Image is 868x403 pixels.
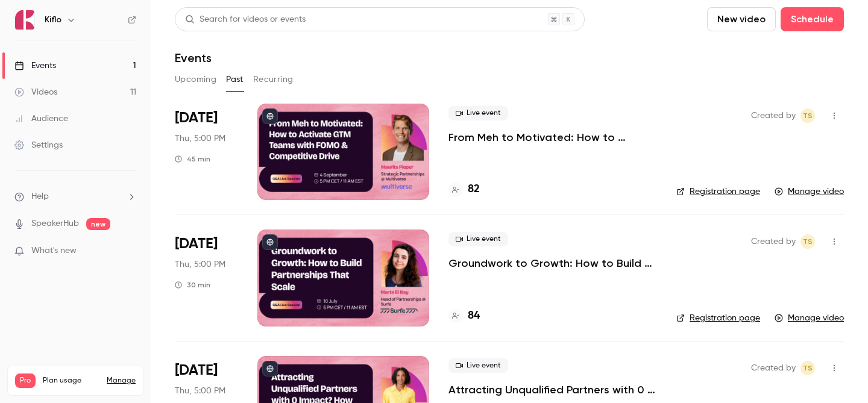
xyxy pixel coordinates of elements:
span: Created by [751,108,796,123]
span: Thu, 5:00 PM [175,133,225,145]
a: Manage video [775,186,844,198]
div: Audience [14,113,68,125]
a: Attracting Unqualified Partners with 0 Impact? How to Break the Cycle [448,383,657,397]
a: 84 [448,308,480,324]
div: 45 min [175,154,210,164]
span: Live event [448,232,508,246]
iframe: Noticeable Trigger [122,246,136,257]
span: Tomica Stojanovikj [800,234,815,249]
button: Past [226,70,244,89]
span: Created by [751,234,796,249]
div: Videos [14,86,57,98]
h6: Kiflo [45,14,61,26]
a: Manage video [775,312,844,324]
span: Live event [448,358,508,373]
button: Schedule [781,7,844,31]
span: TS [803,234,813,249]
h1: Events [175,51,212,65]
button: Upcoming [175,70,216,89]
h4: 82 [468,181,480,198]
button: Recurring [253,70,294,89]
a: 82 [448,181,480,198]
a: SpeakerHub [31,217,79,230]
span: Created by [751,361,796,375]
span: Tomica Stojanovikj [800,108,815,123]
a: Groundwork to Growth: How to Build Partnerships That Scale [448,256,657,270]
div: Sep 4 Thu, 5:00 PM (Europe/Rome) [175,104,238,200]
h4: 84 [468,308,480,324]
span: Pro [15,373,36,388]
a: Registration page [676,186,760,198]
div: Events [14,60,56,72]
span: What's new [31,245,77,257]
span: TS [803,108,813,123]
span: Thu, 5:00 PM [175,258,225,270]
span: [DATE] [175,361,218,380]
a: From Meh to Motivated: How to Activate GTM Teams with FOMO & Competitive Drive [448,130,657,145]
span: Tomica Stojanovikj [800,361,815,375]
span: Thu, 5:00 PM [175,385,225,397]
span: new [86,218,110,230]
div: 30 min [175,280,210,290]
a: Registration page [676,312,760,324]
span: TS [803,361,813,375]
div: Jul 10 Thu, 5:00 PM (Europe/Brussels) [175,230,238,326]
div: Settings [14,139,63,151]
span: Help [31,190,49,203]
img: Kiflo [15,10,34,30]
button: New video [707,7,776,31]
a: Manage [107,376,136,386]
span: [DATE] [175,234,218,254]
li: help-dropdown-opener [14,190,136,203]
span: [DATE] [175,108,218,128]
span: Live event [448,106,508,120]
span: Plan usage [43,376,99,386]
div: Search for videos or events [185,13,306,26]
